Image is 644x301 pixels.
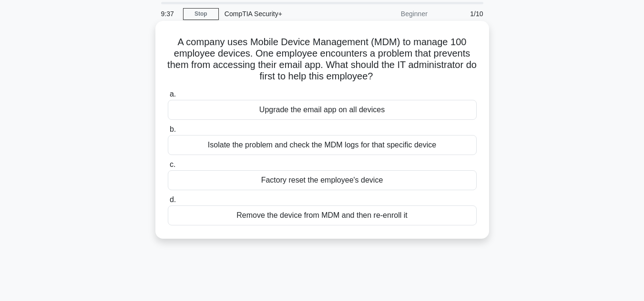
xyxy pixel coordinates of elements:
div: Isolate the problem and check the MDM logs for that specific device [168,135,477,155]
span: c. [170,160,175,168]
div: 1/10 [433,4,489,23]
div: Factory reset the employee's device [168,170,477,190]
div: 9:37 [155,4,183,23]
span: a. [170,90,176,98]
div: Beginner [350,4,433,23]
div: Remove the device from MDM and then re-enroll it [168,205,477,225]
div: CompTIA Security+ [219,4,350,23]
a: Stop [183,8,219,20]
h5: A company uses Mobile Device Management (MDM) to manage 100 employee devices. One employee encoun... [167,36,478,83]
div: Upgrade the email app on all devices [168,100,477,120]
span: b. [170,125,176,133]
span: d. [170,195,176,204]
